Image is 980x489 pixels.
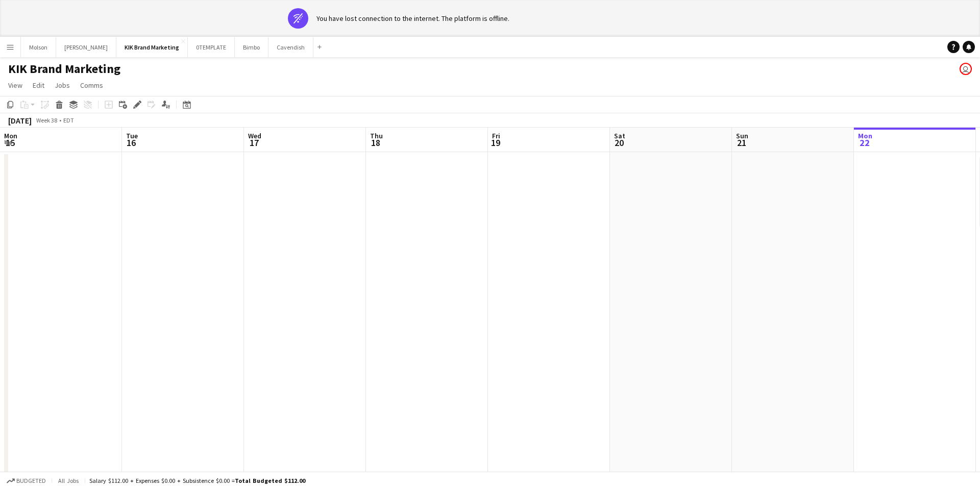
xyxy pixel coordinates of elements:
span: Sun [736,131,748,140]
button: Cavendish [268,37,313,57]
span: Thu [370,131,383,140]
div: Salary $112.00 + Expenses $0.00 + Subsistence $0.00 = [89,477,305,484]
span: 16 [125,137,138,149]
button: Budgeted [5,475,47,486]
span: 21 [734,137,748,149]
span: 20 [612,137,625,149]
a: Edit [29,79,48,92]
span: Mon [4,131,17,140]
span: Edit [33,81,44,90]
a: Comms [76,79,107,92]
div: You have lost connection to the internet. The platform is offline. [316,14,509,23]
div: [DATE] [8,115,32,126]
span: Week 38 [34,116,59,124]
span: Sat [614,131,625,140]
span: 15 [3,137,17,149]
span: Budgeted [16,477,46,484]
span: Comms [80,81,103,90]
span: Mon [858,131,872,140]
button: Molson [21,37,56,57]
span: Wed [248,131,261,140]
span: Jobs [55,81,70,90]
a: View [4,79,27,92]
span: All jobs [56,477,81,484]
button: 0TEMPLATE [188,37,235,57]
span: 18 [369,137,383,149]
span: Total Budgeted $112.00 [235,477,305,484]
button: [PERSON_NAME] [56,37,116,57]
span: 22 [856,137,872,149]
app-user-avatar: Mehraj Jabbar [960,63,972,75]
span: 19 [491,137,500,149]
a: Jobs [51,79,74,92]
div: EDT [63,116,74,124]
button: Bimbo [235,37,268,57]
h1: KIK Brand Marketing [8,61,120,77]
span: Fri [492,131,500,140]
span: View [8,81,22,90]
button: KIK Brand Marketing [116,37,188,57]
span: 17 [247,137,261,149]
span: Tue [126,131,138,140]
